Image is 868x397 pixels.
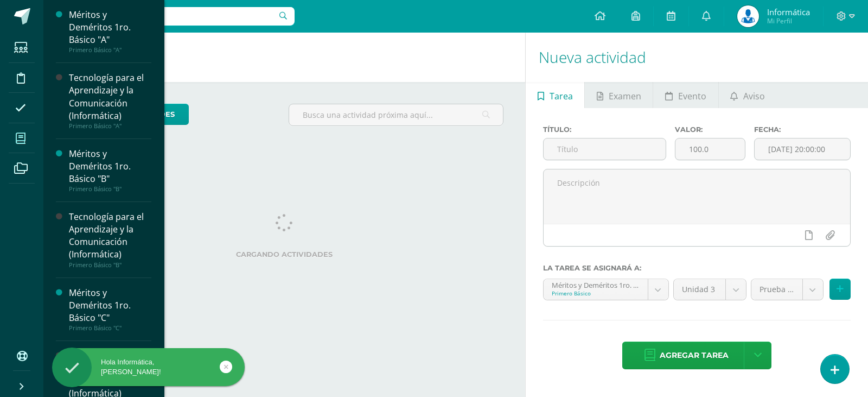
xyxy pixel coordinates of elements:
div: Méritos y Deméritos 1ro. Básico "A" [69,9,151,46]
a: Tecnología para el Aprendizaje y la Comunicación (Informática)Primero Básico "B" [69,211,151,268]
div: Primero Básico "B" [69,261,151,269]
a: Prueba Corta (0.0%) [751,279,823,300]
label: Título: [543,125,666,134]
div: Tecnología para el Aprendizaje y la Comunicación (Informática) [69,72,151,122]
div: Tecnología para el Aprendizaje y la Comunicación (Informática) [69,211,151,261]
span: Mi Perfil [767,16,810,26]
span: Aviso [743,83,765,109]
span: Prueba Corta (0.0%) [759,279,794,300]
input: Título [544,138,666,160]
div: Méritos y Deméritos 1ro. Básico "B" [69,148,151,185]
div: Méritos y Deméritos 1ro. Básico "A" 'A' [552,279,640,289]
a: Méritos y Deméritos 1ro. Básico "B"Primero Básico "B" [69,148,151,193]
div: Hola Informática, [PERSON_NAME]! [52,357,245,377]
label: La tarea se asignará a: [543,264,851,272]
input: Puntos máximos [675,138,745,160]
div: Méritos y Deméritos 1ro. Básico "C" [69,287,151,324]
span: Evento [678,83,706,109]
input: Busca un usuario... [50,7,295,26]
label: Valor: [675,125,745,134]
img: da59f6ea21f93948affb263ca1346426.png [737,5,759,27]
span: Examen [609,83,641,109]
div: Primero Básico "A" [69,122,151,130]
span: Unidad 3 [682,279,718,300]
a: Tarea [526,82,584,108]
div: Primero Básico "C" [69,324,151,332]
a: Méritos y Deméritos 1ro. Básico "A"Primero Básico "A" [69,9,151,54]
a: Evento [653,82,718,108]
input: Fecha de entrega [755,138,850,160]
a: Examen [585,82,653,108]
div: Primero Básico "B" [69,185,151,193]
label: Fecha: [754,125,851,134]
a: Méritos y Deméritos 1ro. Básico "A" 'A'Primero Básico [544,279,668,300]
a: Aviso [719,82,777,108]
a: Tecnología para el Aprendizaje y la Comunicación (Informática)Primero Básico "A" [69,72,151,129]
input: Busca una actividad próxima aquí... [289,104,503,125]
a: Unidad 3 [674,279,746,300]
div: Primero Básico [552,289,640,297]
span: Agregar tarea [660,342,729,369]
h1: Actividades [56,33,512,82]
div: Primero Básico "A" [69,46,151,54]
a: Méritos y Deméritos 1ro. Básico "C"Primero Básico "C" [69,287,151,332]
label: Cargando actividades [65,250,503,259]
span: Informática [767,7,810,17]
span: Tarea [550,83,573,109]
h1: Nueva actividad [539,33,855,82]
